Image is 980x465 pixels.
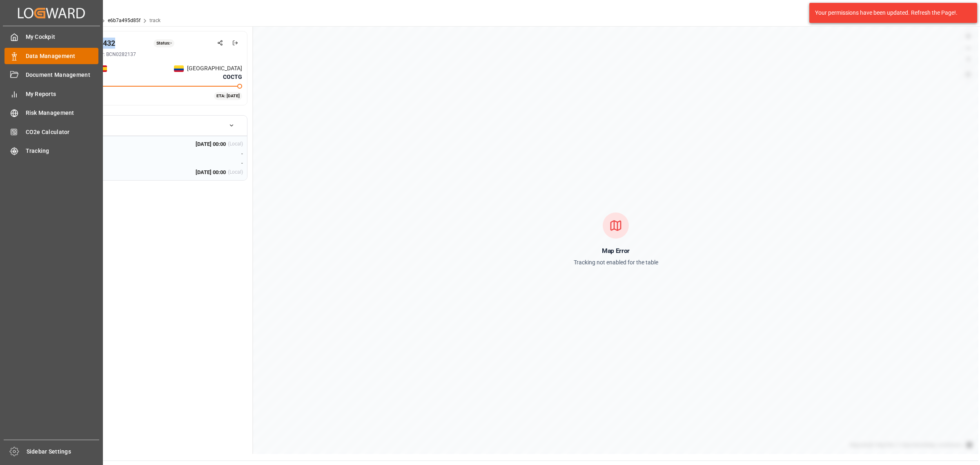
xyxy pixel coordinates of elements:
a: Risk Management [4,105,98,121]
p: Tracking not enabled for the table [574,257,658,268]
span: Document Management [26,71,99,79]
a: e6b7a495d85f [108,18,140,23]
a: CO2e Calculator [4,124,98,140]
span: [DATE] 00:00 [196,168,226,177]
div: Status: - [154,39,174,47]
span: Tracking [26,147,99,155]
div: - [179,150,243,158]
img: Netherlands [174,65,184,72]
div: ETA: [DATE] [214,92,243,100]
a: My Reports [4,86,98,102]
div: Booking Number: BCN0282137 [67,51,242,58]
span: [DATE] 00:00 [196,140,226,148]
span: My Reports [26,90,99,98]
span: [GEOGRAPHIC_DATA] [187,64,242,73]
span: Risk Management [26,109,99,117]
a: Document Management [4,67,98,83]
div: Your permissions have been updated. Refresh the Page!. [815,9,965,17]
div: (Local) [228,168,243,177]
div: (Local) [228,140,243,148]
h2: Map Error [602,244,629,257]
span: Data Management [26,52,99,60]
a: Data Management [4,48,98,64]
span: Sidebar Settings [27,447,100,456]
a: My Cockpit [4,29,98,45]
span: My Cockpit [26,33,99,41]
a: Tracking [4,143,98,159]
div: - [179,159,243,167]
span: COCTG [223,73,242,81]
span: CO2e Calculator [26,128,99,136]
button: Sines, PT [46,118,247,133]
